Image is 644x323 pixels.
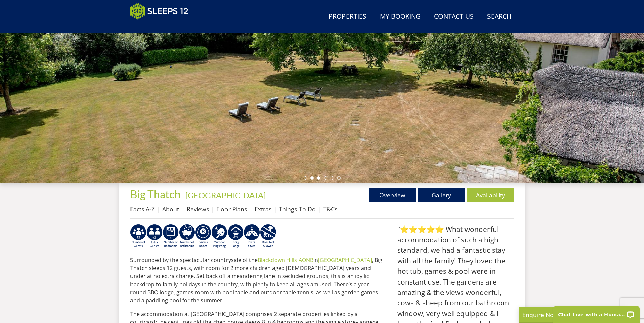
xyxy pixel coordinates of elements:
img: AD_4nXfdu1WaBqbCvRx5dFd3XGC71CFesPHPPZknGuZzXQvBzugmLudJYyY22b9IpSVlKbnRjXo7AJLKEyhYodtd_Fvedgm5q... [228,224,244,248]
a: Blackdown Hills AONB [258,256,313,264]
p: Surrounded by the spectacular countryside of the in , Big Thatch sleeps 12 guests, with room for ... [130,256,384,304]
span: - [183,190,266,200]
a: Facts A-Z [130,205,155,213]
img: AD_4nXfkFtrpaXUtUFzPNUuRY6lw1_AXVJtVz-U2ei5YX5aGQiUrqNXS9iwbJN5FWUDjNILFFLOXd6gEz37UJtgCcJbKwxVV0... [260,224,276,248]
a: About [162,205,179,213]
a: Reviews [187,205,209,213]
img: AD_4nXeP6WuvG491uY6i5ZIMhzz1N248Ei-RkDHdxvvjTdyF2JXhbvvI0BrTCyeHgyWBEg8oAgd1TvFQIsSlzYPCTB7K21VoI... [146,224,163,248]
a: [GEOGRAPHIC_DATA] [185,190,266,200]
a: My Booking [377,9,423,24]
img: AD_4nXeyNBIiEViFqGkFxeZn-WxmRvSobfXIejYCAwY7p4slR9Pvv7uWB8BWWl9Rip2DDgSCjKzq0W1yXMRj2G_chnVa9wg_L... [130,224,146,248]
a: Availability [467,188,514,202]
a: Floor Plans [216,205,247,213]
a: Search [484,9,514,24]
a: T&Cs [323,205,337,213]
a: Overview [369,188,416,202]
a: Properties [326,9,369,24]
iframe: Customer reviews powered by Trustpilot [127,24,198,29]
img: AD_4nXdrZMsjcYNLGsKuA84hRzvIbesVCpXJ0qqnwZoX5ch9Zjv73tWe4fnFRs2gJ9dSiUubhZXckSJX_mqrZBmYExREIfryF... [195,224,211,248]
img: AD_4nXedYSikxxHOHvwVe1zj-uvhWiDuegjd4HYl2n2bWxGQmKrAZgnJMrbhh58_oki_pZTOANg4PdWvhHYhVneqXfw7gvoLH... [211,224,228,248]
a: [GEOGRAPHIC_DATA] [318,256,372,264]
img: AD_4nXcLqu7mHUlbleRlt8iu7kfgD4c5vuY3as6GS2DgJT-pw8nhcZXGoB4_W80monpGRtkoSxUHjxYl0H8gUZYdyx3eTSZ87... [244,224,260,248]
a: Gallery [418,188,465,202]
img: Sleeps 12 [130,3,188,20]
iframe: LiveChat chat widget [549,302,644,323]
a: Contact Us [431,9,476,24]
img: AD_4nXdxWG_VJzWvdcEgUAXGATx6wR9ALf-b3pO0Wv8JqPQicHBbIur_fycMGrCfvtJxUkL7_dC_Ih2A3VWjPzrEQCT_Y6-em... [179,224,195,248]
span: Big Thatch [130,188,181,201]
p: Enquire Now [522,310,624,319]
a: Things To Do [279,205,316,213]
img: AD_4nXfRzBlt2m0mIteXDhAcJCdmEApIceFt1SPvkcB48nqgTZkfMpQlDmULa47fkdYiHD0skDUgcqepViZHFLjVKS2LWHUqM... [163,224,179,248]
a: Big Thatch [130,188,183,201]
a: Extras [255,205,271,213]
